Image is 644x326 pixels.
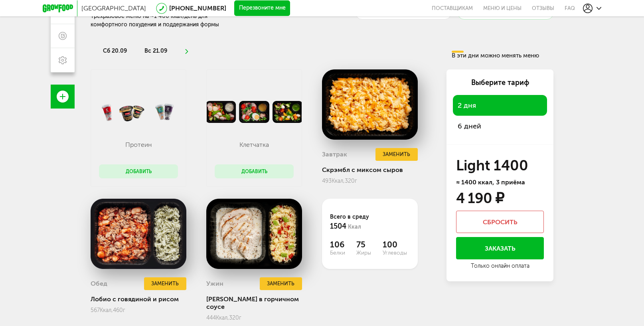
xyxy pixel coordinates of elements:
h3: Light 1400 [456,159,544,172]
span: ≈ 1400 ккал, 3 приёма [456,178,525,186]
h3: Обед [91,280,107,287]
div: Скрэмбл с миксом сыров [322,166,418,174]
span: 100 [383,240,409,249]
span: 75 [356,240,383,249]
span: вс 21.09 [144,47,167,54]
button: Заменить [144,277,186,290]
span: сб 20.09 [103,47,127,54]
button: Сбросить [456,211,544,233]
span: 6 дней [458,121,542,132]
span: Углеводы [383,249,409,256]
button: Заменить [375,148,418,161]
img: big_h3cTfTpIuWRXJaMB.png [206,199,302,269]
span: г [239,314,241,321]
span: Ккал, [332,178,345,184]
span: г [123,307,125,314]
div: [PERSON_NAME] в горчичном соусе [206,295,318,310]
button: Добавить [215,164,294,178]
div: 4 190 ₽ [456,192,504,205]
button: Перезвоните мне [234,0,290,16]
button: Заказать [456,237,544,259]
div: Только онлайн оплата [471,263,529,269]
span: Белки [330,249,356,256]
div: 493 320 [322,178,418,184]
div: Всего в среду [330,213,410,232]
span: Жиры [356,249,383,256]
h3: Завтрак [322,150,347,158]
span: г [355,178,357,184]
img: big_fO5N4WWqvRcL2cb8.png [322,69,418,140]
span: 1504 [330,222,346,231]
span: Ккал [348,223,361,230]
span: [GEOGRAPHIC_DATA] [81,4,146,12]
p: Клетчатка [223,141,286,148]
img: big_nszqAz9D8aZMul6o.png [91,199,186,269]
span: 106 [330,240,356,249]
div: Выберите тариф [453,77,547,88]
button: Заменить [260,277,302,290]
span: Ккал, [216,314,229,321]
div: Лобио с говядиной и рисом [91,295,186,303]
div: В эти дни можно менять меню [452,51,551,59]
div: 567 460 [91,307,186,314]
span: Ккал, [100,307,113,314]
button: Добавить [99,164,178,178]
p: Протеин [107,141,170,148]
span: 2 дня [458,100,542,111]
h3: Ужин [206,280,223,287]
div: Трехразовое меню на ~1 400 ккал/день для комфортного похудения и поддержания формы [91,12,244,29]
div: 444 320 [206,314,318,321]
a: [PHONE_NUMBER] [169,4,226,12]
